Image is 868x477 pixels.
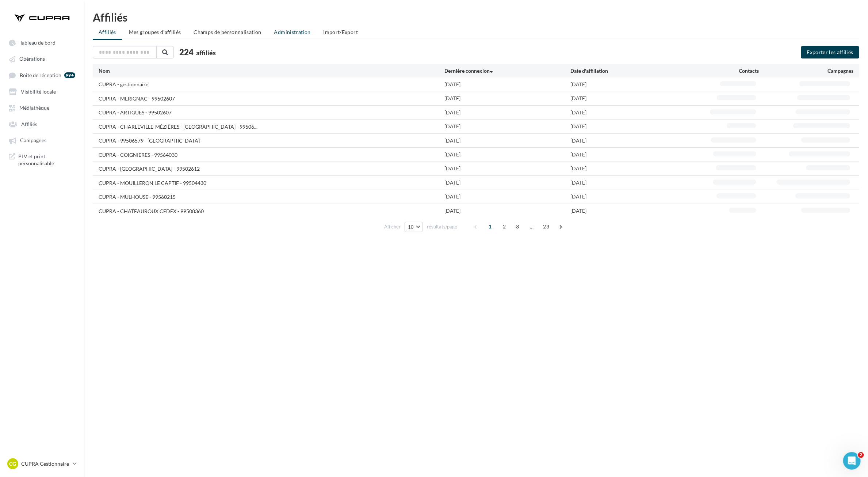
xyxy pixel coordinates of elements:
[570,67,696,75] div: Date d'affiliation
[99,193,176,201] div: CUPRA - MULHOUSE - 99560215
[99,95,175,102] div: CUPRA - MERIGNAC - 99502607
[4,133,80,147] a: Campagnes
[512,221,523,232] span: 3
[444,193,570,200] div: [DATE]
[20,72,61,78] span: Boîte de réception
[18,153,75,167] span: PLV et print personnalisable
[93,12,859,23] div: Affiliés
[858,452,864,458] span: 2
[526,221,538,232] span: ...
[6,457,78,471] a: CG CUPRA Gestionnaire
[274,29,311,35] span: Administration
[19,105,49,111] span: Médiathèque
[444,151,570,158] div: [DATE]
[4,101,80,114] a: Médiathèque
[484,221,496,232] span: 1
[570,81,696,88] div: [DATE]
[843,452,861,470] iframe: Intercom live chat
[99,151,177,159] div: CUPRA - COIGNIERES - 99564030
[4,150,80,170] a: PLV et print personnalisable
[570,193,696,200] div: [DATE]
[21,460,70,467] p: CUPRA Gestionnaire
[324,29,358,35] span: Import/Export
[444,207,570,215] div: [DATE]
[540,221,552,232] span: 23
[570,165,696,172] div: [DATE]
[444,137,570,144] div: [DATE]
[570,207,696,215] div: [DATE]
[405,222,423,232] button: 10
[444,179,570,186] div: [DATE]
[99,179,206,187] div: CUPRA - MOUILLERON LE CAPTIF - 99504430
[129,29,181,35] span: Mes groupes d'affiliés
[194,29,261,35] span: Champs de personnalisation
[99,123,257,130] span: CUPRA - CHARLEVILLE-MÉZIÈRES - [GEOGRAPHIC_DATA] - 99506...
[4,85,80,98] a: Visibilité locale
[4,68,80,82] a: Boîte de réception 99+
[801,46,859,58] button: Exporter les affiliés
[99,67,444,75] div: Nom
[444,165,570,172] div: [DATE]
[444,67,570,75] div: Dernière connexion
[179,46,194,58] span: 224
[570,151,696,158] div: [DATE]
[4,36,80,49] a: Tableau de bord
[444,95,570,102] div: [DATE]
[570,109,696,116] div: [DATE]
[9,460,16,467] span: CG
[444,109,570,116] div: [DATE]
[427,223,457,230] span: résultats/page
[498,221,510,232] span: 2
[384,223,401,230] span: Afficher
[444,123,570,130] div: [DATE]
[759,67,853,75] div: Campagnes
[570,137,696,144] div: [DATE]
[21,88,56,95] span: Visibilité locale
[4,52,80,65] a: Opérations
[196,49,216,57] span: affiliés
[696,67,759,75] div: Contacts
[64,72,75,78] div: 99+
[19,56,45,62] span: Opérations
[570,179,696,186] div: [DATE]
[570,95,696,102] div: [DATE]
[570,123,696,130] div: [DATE]
[20,137,46,144] span: Campagnes
[99,208,204,215] div: CUPRA - CHATEAUROUX CEDEX - 99508360
[408,224,414,230] span: 10
[21,121,37,127] span: Affiliés
[99,81,148,88] div: CUPRA - gestionnaire
[444,81,570,88] div: [DATE]
[99,165,200,173] div: CUPRA - [GEOGRAPHIC_DATA] - 99502612
[20,39,56,46] span: Tableau de bord
[99,109,172,116] div: CUPRA - ARTIGUES - 99502607
[99,137,200,144] div: CUPRA - 99506579 - [GEOGRAPHIC_DATA]
[4,117,80,130] a: Affiliés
